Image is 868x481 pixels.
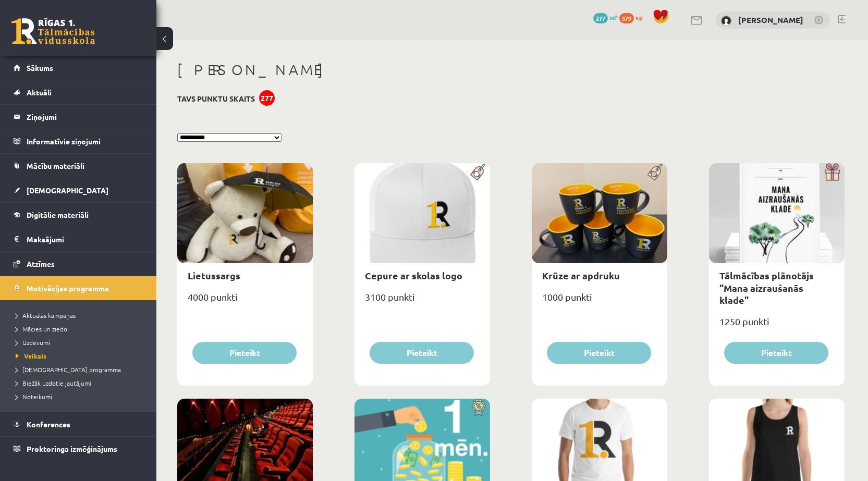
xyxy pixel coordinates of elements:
button: Pieteikt [547,342,651,364]
a: Atzīmes [14,252,143,276]
a: Aktuālās kampaņas [16,311,146,320]
span: Noteikumi [16,392,52,401]
a: Rīgas 1. Tālmācības vidusskola [11,18,95,44]
a: 379 xp [619,13,647,21]
button: Pieteikt [370,342,474,364]
h3: Tavs punktu skaits [177,94,255,103]
a: Konferences [14,412,143,436]
a: Krūze ar apdruku [542,269,620,281]
span: Veikals [16,352,46,360]
span: Mācību materiāli [27,161,84,170]
a: Tālmācības plānotājs "Mana aizraušanās klade" [719,269,814,306]
a: Motivācijas programma [14,276,143,300]
img: Dāvana ar pārsteigumu [821,163,845,181]
a: Biežāk uzdotie jautājumi [16,378,146,388]
h1: [PERSON_NAME] [177,61,845,79]
div: 1000 punkti [532,288,667,314]
a: Veikals [16,351,146,361]
a: Informatīvie ziņojumi [14,129,143,153]
span: [DEMOGRAPHIC_DATA] programma [16,365,121,374]
span: mP [609,13,618,21]
a: Ziņojumi [14,105,143,129]
a: Lietussargs [188,269,240,281]
span: Sākums [27,63,53,72]
span: Konferences [27,420,70,429]
span: [DEMOGRAPHIC_DATA] [27,186,108,195]
legend: Ziņojumi [27,105,143,129]
span: Digitālie materiāli [27,210,89,219]
a: Uzdevumi [16,338,146,347]
span: Biežāk uzdotie jautājumi [16,379,91,387]
span: 277 [593,13,608,23]
img: Atlaide [467,399,490,416]
a: [DEMOGRAPHIC_DATA] programma [16,365,146,374]
a: Digitālie materiāli [14,203,143,227]
a: Proktoringa izmēģinājums [14,437,143,461]
span: Uzdevumi [16,338,50,347]
a: Sākums [14,56,143,80]
a: Aktuāli [14,80,143,104]
a: Mācies un ziedo [16,324,146,334]
button: Pieteikt [724,342,828,364]
img: Populāra prece [644,163,667,181]
span: Aktuāli [27,88,52,97]
img: Populāra prece [467,163,490,181]
span: 379 [619,13,634,23]
div: 3100 punkti [354,288,490,314]
span: xp [635,13,642,21]
a: 277 mP [593,13,618,21]
span: Motivācijas programma [27,283,109,293]
div: 4000 punkti [177,288,313,314]
img: Marta Broka [721,16,731,26]
button: Pieteikt [192,342,297,364]
a: [DEMOGRAPHIC_DATA] [14,178,143,202]
a: Noteikumi [16,392,146,401]
a: [PERSON_NAME] [738,15,803,25]
span: Proktoringa izmēģinājums [27,444,117,453]
div: 1250 punkti [709,313,845,339]
span: Atzīmes [27,259,55,268]
a: Cepure ar skolas logo [365,269,462,281]
legend: Maksājumi [27,227,143,251]
span: Aktuālās kampaņas [16,311,76,319]
a: Mācību materiāli [14,154,143,178]
a: Maksājumi [14,227,143,251]
span: Mācies un ziedo [16,325,67,333]
div: 277 [259,90,275,106]
legend: Informatīvie ziņojumi [27,129,143,153]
